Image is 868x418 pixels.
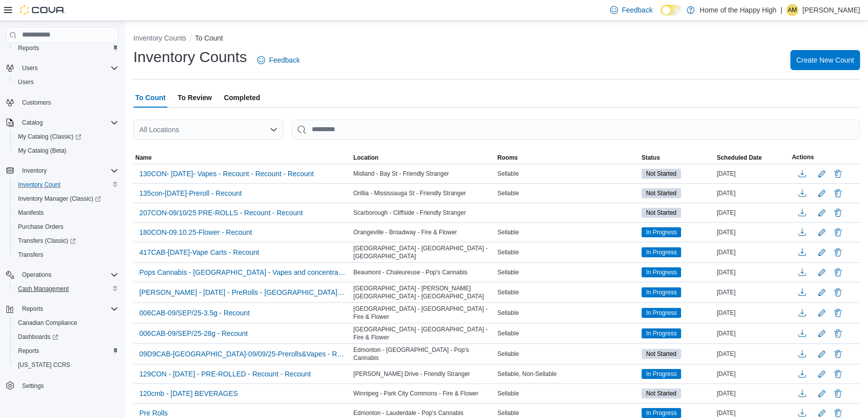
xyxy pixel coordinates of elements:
div: [DATE] [715,187,790,199]
span: Rooms [498,154,518,162]
span: Reports [14,42,118,54]
a: Manifests [14,207,48,219]
button: Edit count details [816,166,828,181]
span: In Progress [646,408,677,417]
div: [DATE] [715,246,790,258]
button: Reports [10,41,122,55]
span: Orangeville - Broadway - Fire & Flower [353,228,457,236]
span: [GEOGRAPHIC_DATA] - [PERSON_NAME][GEOGRAPHIC_DATA] - [GEOGRAPHIC_DATA] [353,284,494,300]
span: In Progress [646,228,677,237]
span: 006CAB-09/SEP/25-28g - Recount [139,328,248,338]
span: 129CON - [DATE] - PRE-ROLLED - Recount - Recount [139,369,311,379]
span: 180CON-09.10.25-Flower - Recount [139,227,252,237]
button: Catalog [18,117,47,129]
span: 207CON-09/10/25 PRE-ROLLS - Recount - Recount [139,208,303,218]
span: Washington CCRS [14,359,118,371]
a: Customers [18,97,55,109]
span: [GEOGRAPHIC_DATA] - [GEOGRAPHIC_DATA] - Fire & Flower [353,305,494,321]
div: Sellable [496,387,640,399]
span: Dark Mode [661,16,661,16]
span: Not Started [641,388,681,398]
span: In Progress [641,408,681,418]
span: In Progress [646,369,677,378]
div: Sellable [496,327,640,339]
button: Open list of options [270,126,278,134]
span: Inventory [22,167,47,175]
p: | [780,4,782,16]
a: [US_STATE] CCRS [14,359,74,371]
span: 135con-[DATE]-Preroll - Recount [139,188,242,198]
button: Transfers [10,248,122,262]
span: Purchase Orders [14,221,118,233]
span: In Progress [641,267,681,277]
span: Transfers [18,251,43,259]
button: Catalog [2,116,122,130]
button: Location [351,152,496,164]
span: Not Started [646,349,677,358]
span: Actions [792,153,814,161]
span: Customers [22,99,51,107]
span: Manifests [18,209,44,217]
span: Scarborough - Cliffside - Friendly Stranger [353,209,466,217]
div: [DATE] [715,226,790,238]
button: Delete [832,207,844,219]
button: Edit count details [816,285,828,300]
span: Not Started [641,188,681,198]
span: My Catalog (Classic) [18,133,81,141]
span: Completed [224,88,260,108]
a: Dashboards [14,331,62,343]
div: Sellable [496,348,640,360]
div: Sellable [496,246,640,258]
span: Operations [22,271,52,279]
div: [DATE] [715,207,790,219]
span: Canadian Compliance [18,319,77,327]
div: Sellable [496,187,640,199]
span: Not Started [646,389,677,398]
span: My Catalog (Classic) [14,131,118,143]
a: My Catalog (Classic) [10,130,122,144]
a: Transfers (Classic) [10,234,122,248]
div: [DATE] [715,387,790,399]
button: Reports [2,302,122,316]
button: Delete [832,246,844,258]
button: Delete [832,168,844,180]
span: Edmonton - Lauderdale - Pop's Cannabis [353,409,464,417]
a: Purchase Orders [14,221,68,233]
a: Dashboards [10,330,122,344]
button: Delete [832,348,844,360]
button: Delete [832,387,844,399]
span: Transfers (Classic) [14,235,118,247]
button: Customers [2,95,122,110]
button: Edit count details [816,245,828,260]
p: [PERSON_NAME] [802,4,860,16]
input: This is a search bar. After typing your query, hit enter to filter the results lower in the page. [292,120,860,140]
div: Sellable [496,226,640,238]
div: Sellable [496,266,640,278]
button: Delete [832,226,844,238]
span: Cash Management [14,283,118,295]
div: [DATE] [715,348,790,360]
span: Status [641,154,660,162]
button: 006CAB-09/SEP/25-28g - Recount [135,326,252,341]
button: Pops Cannabis - [GEOGRAPHIC_DATA] - Vapes and concentrate wkly - [GEOGRAPHIC_DATA] - Pop's Cannabis [135,265,349,280]
span: Inventory Manager (Classic) [18,195,101,203]
a: Inventory Count [14,179,65,191]
span: Beaumont - Chaleureuse - Pop's Cannabis [353,268,468,276]
button: To Count [195,34,223,42]
nav: An example of EuiBreadcrumbs [133,33,860,45]
span: Users [22,64,38,72]
span: Not Started [641,349,681,359]
h1: Inventory Counts [133,47,247,67]
span: In Progress [641,227,681,237]
span: 006CAB-09/SEP/25-3.5g - Recount [139,308,250,318]
a: Settings [18,380,48,392]
span: Catalog [18,117,118,129]
span: Edmonton - [GEOGRAPHIC_DATA] - Pop's Cannabis [353,346,494,362]
button: Edit count details [816,346,828,361]
div: [DATE] [715,168,790,180]
span: My Catalog (Beta) [18,147,67,155]
span: Operations [18,269,118,281]
button: 207CON-09/10/25 PRE-ROLLS - Recount - Recount [135,205,307,220]
button: 006CAB-09/SEP/25-3.5g - Recount [135,305,254,320]
button: Name [133,152,351,164]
